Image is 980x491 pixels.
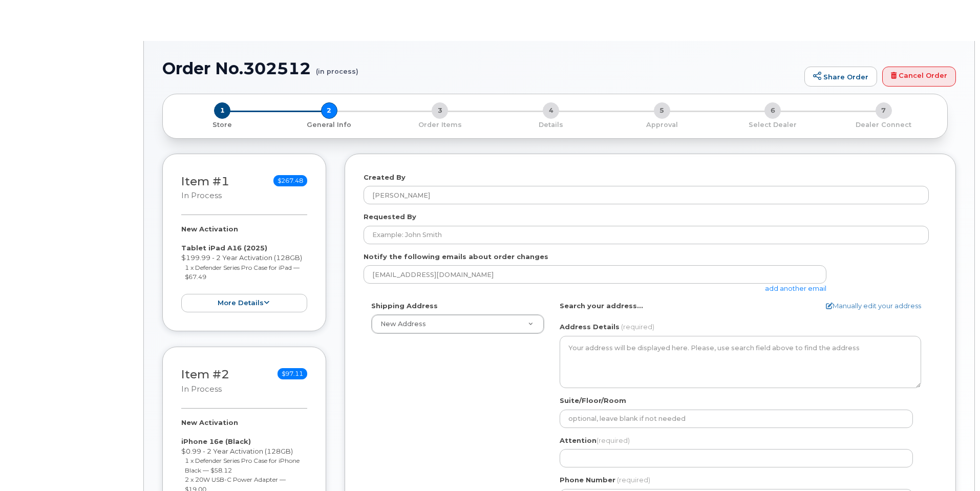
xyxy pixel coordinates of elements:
small: (in process) [316,59,358,75]
span: (required) [621,323,654,331]
strong: New Activation [181,225,238,233]
span: $267.48 [273,175,307,186]
p: Store [175,120,270,130]
small: 1 x Defender Series Pro Case for iPad — $67.49 [185,264,300,281]
label: Notify the following emails about order changes [364,252,548,262]
label: Search your address... [560,301,643,311]
strong: Tablet iPad A16 (2025) [181,244,267,252]
span: $97.11 [278,368,307,379]
a: New Address [372,315,544,333]
a: Cancel Order [882,67,956,87]
a: Share Order [804,67,877,87]
input: Example: john@appleseed.com [364,265,826,284]
span: (required) [617,476,650,484]
strong: iPhone 16e (Black) [181,437,251,445]
h3: Item #2 [181,368,229,394]
a: Manually edit your address [826,301,921,311]
label: Address Details [560,322,620,332]
strong: New Activation [181,418,238,426]
label: Attention [560,436,630,445]
label: Suite/Floor/Room [560,396,626,405]
input: optional, leave blank if not needed [560,410,913,428]
small: in process [181,191,222,200]
button: more details [181,294,307,313]
span: New Address [380,320,426,328]
label: Created By [364,173,406,182]
a: 1 Store [171,119,274,130]
small: in process [181,385,222,394]
input: Example: John Smith [364,226,929,244]
span: (required) [596,436,630,444]
small: 1 x Defender Series Pro Case for iPhone Black — $58.12 [185,457,300,474]
label: Requested By [364,212,416,222]
a: add another email [765,284,826,292]
h3: Item #1 [181,175,229,201]
label: Shipping Address [371,301,438,311]
h1: Order No.302512 [162,59,799,77]
div: $199.99 - 2 Year Activation (128GB) [181,224,307,312]
span: 1 [214,102,230,119]
label: Phone Number [560,475,615,485]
